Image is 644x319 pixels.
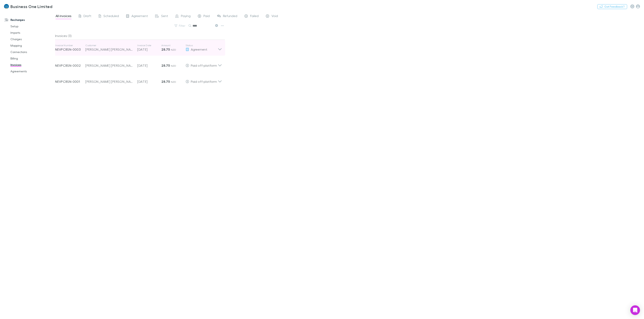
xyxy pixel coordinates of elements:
span: Agreement [131,14,148,19]
span: Paid off-platform [191,63,217,67]
span: Paid off-platform [191,80,217,83]
span: NZD [171,80,176,83]
button: Got Feedback? [597,4,627,9]
strong: 28.75 [161,80,170,84]
a: Connections [6,49,58,55]
span: Agreement [191,47,207,51]
a: Invoices [6,62,58,68]
span: Sent [161,14,168,19]
span: Draft [84,14,91,19]
div: NEVPC8SN-0001[PERSON_NAME] [PERSON_NAME][DATE]28.75 NZDPaid off-platform [52,72,225,88]
span: NZD [171,64,176,67]
a: Imports [6,30,58,36]
div: Open Intercom Messenger [630,305,640,315]
span: All invoices [56,14,71,19]
span: Failed [250,14,259,19]
span: Scheduled [103,14,119,19]
p: Invoice Number [55,44,85,47]
p: Status [186,44,218,47]
div: Invoice NumberNEVPC8SN-0003Customer[PERSON_NAME] [PERSON_NAME]Invoice Date[DATE]Amount28.75 NZDSt... [52,40,225,56]
div: [PERSON_NAME] [PERSON_NAME] [85,79,133,84]
h3: Business One Limited [10,4,52,9]
button: Filter [172,23,188,28]
span: Paying [181,14,191,19]
p: [DATE] [137,47,161,52]
a: Charges [6,36,58,42]
span: Refunded [223,14,237,19]
p: NEVPC8SN-0002 [55,63,85,68]
p: Customer [85,44,133,47]
a: Billing [6,55,58,62]
strong: 28.75 [161,63,170,67]
div: NEVPC8SN-0002[PERSON_NAME] [PERSON_NAME][DATE]28.75 NZDPaid off-platform [52,56,225,72]
p: [DATE] [137,63,161,68]
a: Agreements [6,68,58,75]
p: NEVPC8SN-0003 [55,47,85,52]
span: Void [271,14,278,19]
span: NZD [171,48,176,51]
a: Recharges [1,17,58,23]
div: [PERSON_NAME] [PERSON_NAME] [85,63,133,68]
a: Setup [6,23,58,30]
span: Paid [203,14,210,19]
strong: 28.75 [161,47,170,51]
a: Mapping [6,42,58,49]
a: Business One Limited [2,2,55,11]
div: [PERSON_NAME] [PERSON_NAME] [85,47,133,52]
p: Amount [161,44,186,47]
p: Invoice Date [137,44,161,47]
img: Business One Limited's Logo [4,4,9,9]
p: [DATE] [137,79,161,84]
p: NEVPC8SN-0001 [55,79,85,84]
